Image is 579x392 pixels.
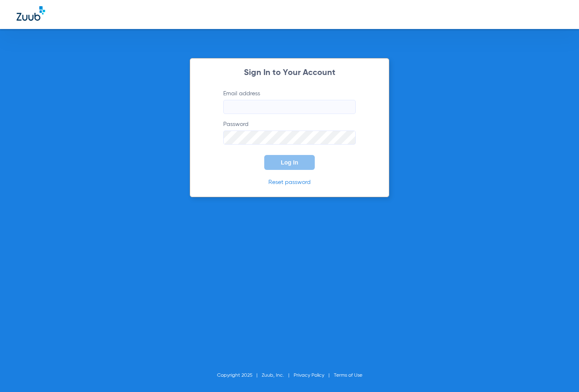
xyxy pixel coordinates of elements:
[217,371,262,380] li: Copyright 2025
[223,120,356,145] label: Password
[334,373,362,378] a: Terms of Use
[538,352,579,392] iframe: Chat Widget
[17,6,45,21] img: Zuub Logo
[211,69,368,77] h2: Sign In to Your Account
[281,159,298,166] span: Log In
[262,371,294,380] li: Zuub, Inc.
[223,90,356,114] label: Email address
[264,155,315,170] button: Log In
[294,373,324,378] a: Privacy Policy
[223,131,356,145] input: Password
[223,100,356,114] input: Email address
[268,179,311,185] a: Reset password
